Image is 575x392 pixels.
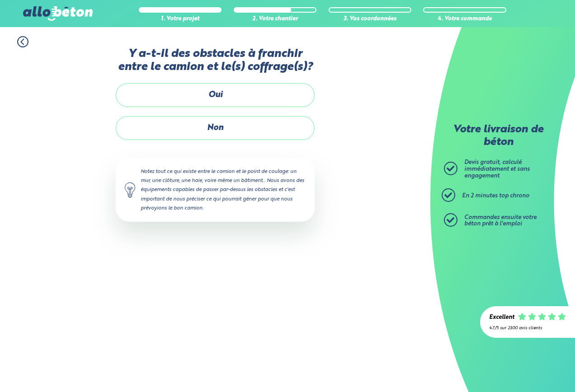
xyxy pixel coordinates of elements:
[23,6,93,21] img: allobéton
[234,16,316,23] div: 2. Votre chantier
[116,47,315,74] label: Y a-t-il des obstacles à franchir entre le camion et le(s) coffrage(s)?
[139,16,222,23] div: 1. Votre projet
[116,158,315,222] div: Notez tout ce qui existe entre le camion et le point de coulage: un mur, une clôture, une haie, v...
[116,116,315,140] label: Non
[423,16,506,23] div: 4. Votre commande
[329,16,411,23] div: 3. Vos coordonnées
[495,357,565,382] iframe: Help widget launcher
[116,83,315,107] label: Oui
